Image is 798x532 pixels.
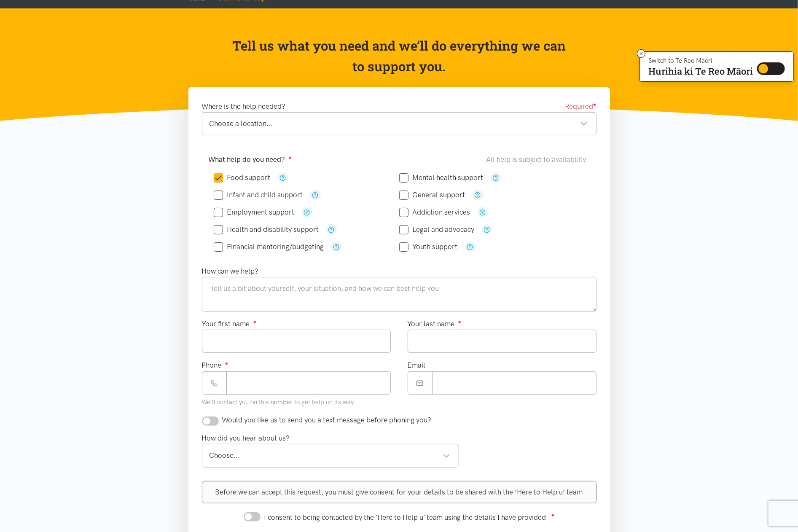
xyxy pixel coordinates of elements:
div: Choose... [210,450,451,461]
sup: ● [458,319,462,325]
label: How did you hear about us? [202,433,290,444]
div: Before we can accept this request, you must give consent for your details to be shared with the ‘... [202,481,596,503]
sup: ● [225,360,228,366]
label: General support [399,191,465,199]
sup: ● [253,319,257,325]
label: Infant and child support [214,191,303,199]
label: Financial mentoring/budgeting [214,243,324,250]
div: Choose a location... [210,118,588,129]
input: Email [432,371,596,395]
label: Email [408,360,426,371]
p: Switch to Te Reo Māori [648,58,753,63]
label: Your first name [202,318,257,330]
label: Health and disability support [214,226,319,233]
label: Where is the help needed? [202,101,286,112]
div: All help is subject to availability [486,154,590,165]
span: Would you like us to send you a text message before phoning you? [222,416,432,424]
p: Hurihia ki Te Reo Māori [648,67,753,75]
label: How can we help? [202,266,259,277]
span: I consent to being contacted by the 'Here to Help u' team using the details I have provided [264,513,546,521]
sup: ● [593,101,596,107]
label: Phone [202,360,228,371]
p: Tell us what you need and we’ll do everything we can to support you. [231,35,567,77]
label: Employment support [214,209,295,216]
label: Addiction services [399,209,470,216]
input: Phone number [226,371,391,395]
label: Mental health support [399,174,484,181]
label: Your last name [408,318,462,330]
sup: ● [289,154,292,161]
label: Food support [214,174,271,181]
label: Legal and advocacy [399,226,475,233]
small: We'll contact you on this number to get help on its way. [202,398,355,406]
label: What help do you need? [209,154,292,165]
label: Youth support [399,243,458,250]
sup: ● [551,512,555,518]
span: Required [565,101,596,112]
